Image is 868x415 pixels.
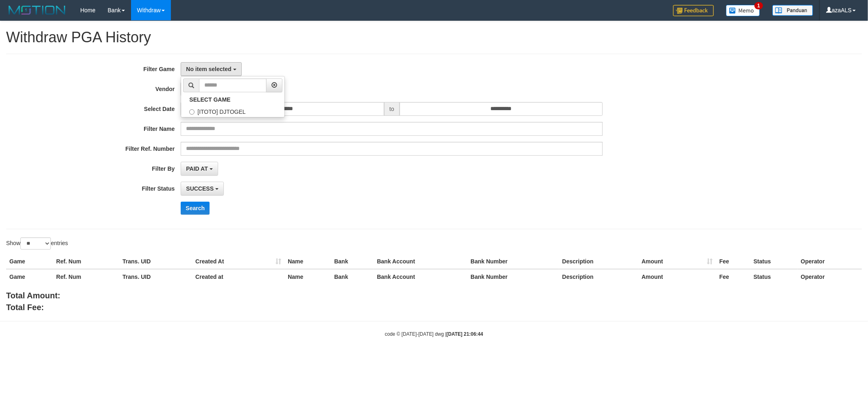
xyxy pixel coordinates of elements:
th: Operator [798,269,862,284]
th: Bank Number [467,254,559,269]
b: Total Amount: [6,291,60,300]
th: Bank Account [374,254,467,269]
th: Trans. UID [119,254,192,269]
span: PAID AT [186,165,208,172]
th: Operator [798,254,862,269]
b: Total Fee: [6,303,44,312]
th: Trans. UID [119,269,192,284]
img: MOTION_logo.png [6,4,68,16]
th: Fee [716,269,750,284]
th: Amount [638,269,716,284]
th: Status [750,269,798,284]
a: SELECT GAME [181,94,284,105]
th: Name [284,254,331,269]
input: [ITOTO] DJTOGEL [189,109,195,115]
th: Created at [192,269,284,284]
th: Bank Account [374,269,467,284]
button: Search [181,202,210,215]
button: SUCCESS [181,182,224,196]
th: Description [559,269,638,284]
span: No item selected [186,66,231,72]
span: to [384,102,400,116]
th: Created At [192,254,284,269]
th: Ref. Num [53,254,119,269]
th: Bank [331,254,374,269]
button: PAID AT [181,162,218,176]
img: Feedback.jpg [673,5,714,16]
select: Showentries [20,237,51,250]
label: Show entries [6,237,68,250]
span: 1 [754,2,763,9]
h1: Withdraw PGA History [6,29,862,46]
th: Status [750,254,798,269]
th: Name [284,269,331,284]
th: Game [6,254,53,269]
th: Description [559,254,638,269]
strong: [DATE] 21:06:44 [446,331,483,337]
th: Amount [638,254,716,269]
b: SELECT GAME [189,96,230,103]
button: No item selected [181,62,241,76]
span: SUCCESS [186,185,214,192]
th: Game [6,269,53,284]
th: Fee [716,254,750,269]
th: Ref. Num [53,269,119,284]
img: panduan.png [772,5,813,16]
small: code © [DATE]-[DATE] dwg | [385,331,483,337]
th: Bank Number [467,269,559,284]
img: Button%20Memo.svg [726,5,760,16]
th: Bank [331,269,374,284]
label: [ITOTO] DJTOGEL [181,105,284,117]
